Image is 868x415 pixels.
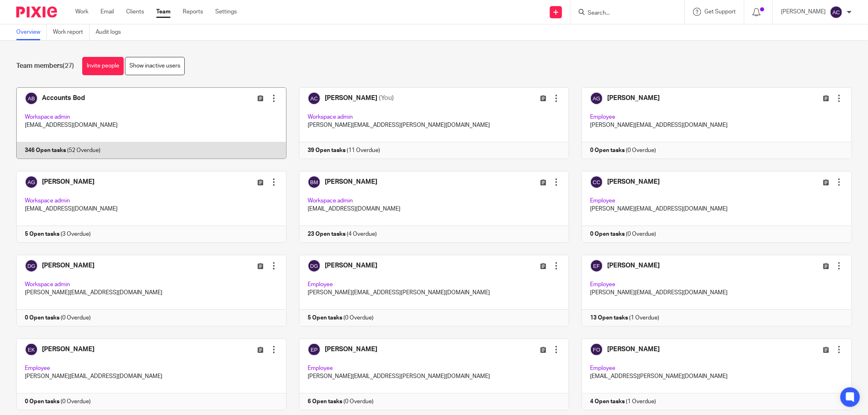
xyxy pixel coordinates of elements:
img: svg%3E [830,6,843,19]
a: Overview [16,24,47,40]
input: Search [587,10,660,17]
a: Show inactive users [125,57,185,75]
a: Settings [215,8,237,16]
h1: Team members [16,62,74,70]
a: Work report [53,24,90,40]
a: Team [156,8,171,16]
img: Pixie [16,7,57,17]
a: Reports [183,8,203,16]
a: Invite people [82,57,124,75]
a: Email [101,8,114,16]
a: Audit logs [96,24,127,40]
span: (27) [63,63,74,69]
span: Get Support [704,9,736,15]
p: [PERSON_NAME] [781,8,826,16]
a: Work [75,8,88,16]
a: Clients [126,8,144,16]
